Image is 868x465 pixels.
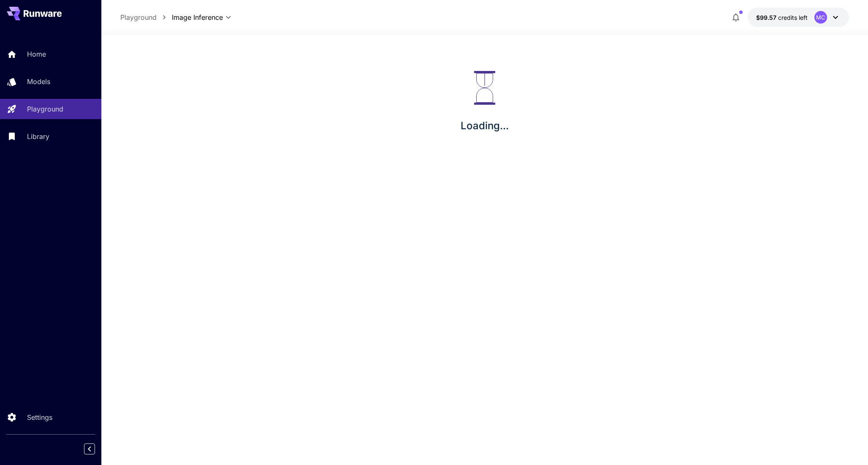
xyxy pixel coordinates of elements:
button: $99.57115MC [748,8,849,27]
span: $99.57 [756,14,778,21]
a: Playground [120,12,157,22]
span: credits left [778,14,808,21]
p: Home [27,49,46,59]
p: Library [27,131,49,141]
button: Collapse sidebar [84,443,95,454]
p: Loading... [461,118,509,133]
p: Playground [27,104,63,114]
div: Collapse sidebar [90,441,101,457]
div: MC [814,11,827,24]
p: Models [27,76,50,87]
div: $99.57115 [756,13,808,22]
p: Settings [27,412,52,422]
nav: breadcrumb [120,12,172,22]
span: Image Inference [172,12,223,22]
